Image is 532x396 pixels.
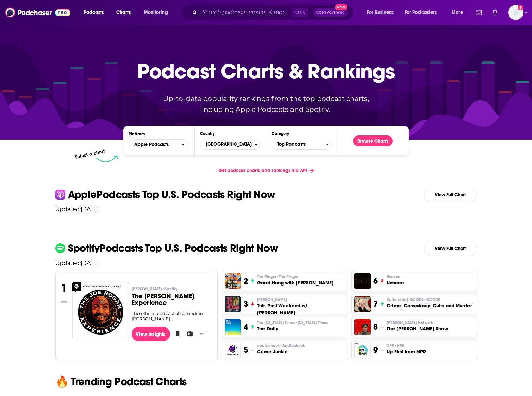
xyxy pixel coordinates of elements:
img: Good Hang with Amy Poehler [225,273,241,289]
a: Show notifications dropdown [490,7,500,18]
button: open menu [362,7,402,18]
a: Unseen [354,273,371,289]
p: Updated: [DATE] [50,206,482,213]
a: [PERSON_NAME]•SpotifyThe [PERSON_NAME] Experience [132,286,212,311]
img: The Tucker Carlson Show [354,319,371,335]
p: audiochuck • Audiochuck [257,343,305,348]
span: Apple Podcasts [134,142,169,147]
button: Show More Button [197,330,206,337]
span: Top Podcasts [272,139,326,150]
a: UnseenUnseen [387,274,404,286]
a: [PERSON_NAME]This Past Weekend w/ [PERSON_NAME] [257,297,344,316]
img: Podchaser - Follow, Share and Rate Podcasts [5,6,70,19]
p: Up-to-date popularity rankings from the top podcast charts, including Apple Podcasts and Spotify. [150,93,382,115]
p: Select a chart [75,148,106,160]
a: Kallmekris | QCODE•QCODECrime, Conspiracy, Cults and Murder [387,297,472,309]
h3: 6 [373,276,378,286]
img: This Past Weekend w/ Theo Von [225,296,241,312]
span: Kallmekris | QCODE [387,297,440,302]
span: [GEOGRAPHIC_DATA] [200,139,254,150]
span: • Spotify [162,287,177,291]
img: spotify Icon [55,243,65,253]
p: Updated: [DATE] [50,260,482,266]
img: Crime Junkie [225,342,241,358]
button: Add to List [185,329,192,339]
p: Spotify Podcasts Top U.S. Podcasts Right Now [68,243,278,254]
span: For Business [367,8,394,17]
span: NPR [387,343,404,348]
span: For Podcasters [405,8,437,17]
a: Up First from NPR [354,342,371,358]
span: Unseen [387,274,400,279]
h3: 9 [373,345,378,355]
button: open menu [400,7,447,18]
span: Charts [116,8,131,17]
h3: 2 [244,276,248,286]
h3: Unseen [387,279,404,286]
img: The Joe Rogan Experience [72,282,129,339]
a: View Insights [132,327,170,341]
img: select arrow [96,156,118,162]
span: The [US_STATE] Times [257,320,328,325]
p: NPR • NPR [387,343,426,348]
button: open menu [79,7,112,18]
a: View Full Chart [424,242,477,255]
span: [PERSON_NAME] [257,297,287,302]
h3: This Past Weekend w/ [PERSON_NAME] [257,302,344,316]
h3: 1 [61,282,67,294]
span: The Ringer [257,274,298,279]
h3: Crime, Conspiracy, Cults and Murder [387,302,472,309]
div: The official podcast of comedian [PERSON_NAME]. [132,311,212,321]
img: The Daily [225,319,241,335]
span: • Audiochuck [280,343,305,348]
p: Theo Von [257,297,344,302]
a: [PERSON_NAME] NetworkThe [PERSON_NAME] Show [387,320,448,332]
p: The Ringer • The Ringer [257,274,334,279]
div: Search podcasts, credits, & more... [187,5,360,20]
span: • The Ringer [276,274,298,279]
h3: The Daily [257,325,328,332]
button: Categories [272,139,332,150]
span: • [US_STATE] Times [295,320,328,325]
h3: The [PERSON_NAME] Experience [132,293,212,306]
span: Logged in as anna.andree [508,5,523,20]
a: The Joe Rogan Experience [72,282,129,339]
h3: 5 [244,345,248,355]
button: open menu [129,139,189,150]
h2: Platforms [129,139,189,150]
h2: 🔥 Trending Podcast Charts [50,376,482,387]
a: The Ringer•The RingerGood Hang with [PERSON_NAME] [257,274,334,286]
svg: Add a profile image [518,5,523,10]
h3: 4 [244,322,248,332]
h3: 3 [244,299,248,309]
a: View Full Chart [424,188,477,201]
h3: 7 [373,299,378,309]
p: Tucker Carlson Network [387,320,448,325]
button: Open AdvancedNew [313,8,348,17]
a: Crime, Conspiracy, Cults and Murder [354,296,371,312]
a: NPR•NPRUp First from NPR [387,343,426,355]
h3: Good Hang with [PERSON_NAME] [257,279,334,286]
span: Ctrl K [292,8,308,17]
p: Joe Rogan • Spotify [132,286,212,292]
img: User Profile [508,5,523,20]
button: Bookmark Podcast [173,329,179,339]
span: [PERSON_NAME] Network [387,320,433,325]
p: Unseen [387,274,404,279]
button: Show profile menu [508,5,523,20]
span: New [335,4,347,10]
h3: 8 [373,322,378,332]
p: The New York Times • New York Times [257,320,328,325]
